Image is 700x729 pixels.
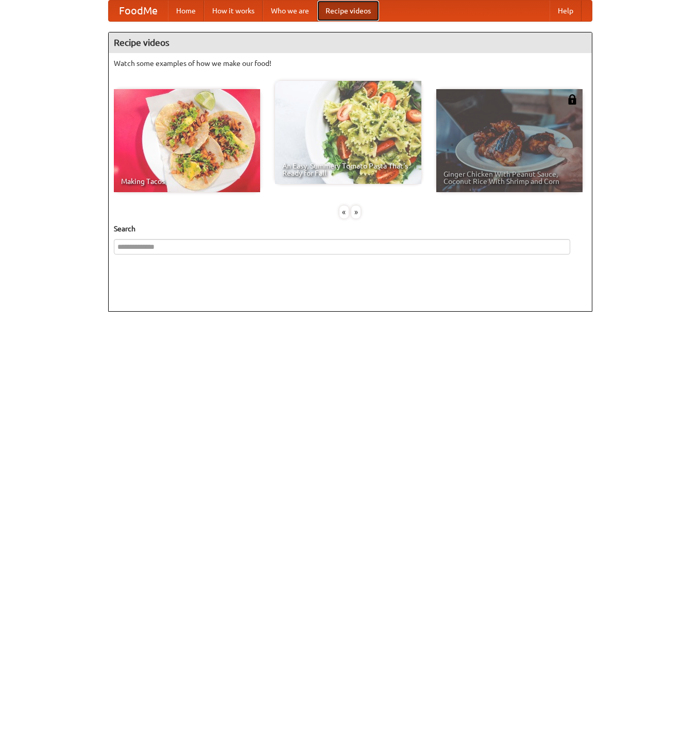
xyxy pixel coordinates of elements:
div: » [351,206,361,218]
a: An Easy, Summery Tomato Pasta That's Ready for Fall [275,81,421,184]
h5: Search [114,224,587,234]
div: « [339,206,349,218]
a: Recipe videos [317,1,379,21]
a: FoodMe [109,1,168,21]
a: Home [168,1,204,21]
h4: Recipe videos [109,32,592,53]
a: Help [550,1,582,21]
span: Making Tacos [121,178,253,185]
a: Who we are [263,1,317,21]
p: Watch some examples of how we make our food! [114,58,587,69]
a: How it works [204,1,263,21]
a: Making Tacos [114,89,260,192]
img: 483408.png [567,94,577,105]
span: An Easy, Summery Tomato Pasta That's Ready for Fall [282,162,414,177]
